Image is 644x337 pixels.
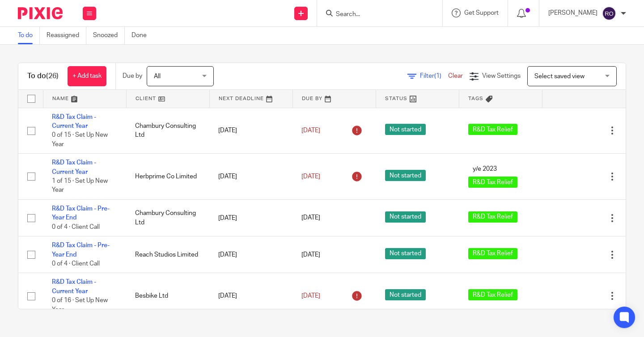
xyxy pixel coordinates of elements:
a: Done [131,27,153,44]
span: Not started [385,170,426,181]
span: (26) [46,72,59,80]
span: R&D Tax Relief [468,124,517,135]
td: Chambury Consulting Ltd [126,108,209,154]
td: Reach Studios Limited [126,236,209,273]
span: 0 of 4 · Client Call [52,261,100,267]
a: Snoozed [93,27,125,44]
td: [DATE] [209,200,292,236]
a: Clear [448,73,463,79]
span: R&D Tax Relief [468,177,517,188]
a: R&D Tax Claim - Current Year [52,114,96,129]
span: 0 of 16 · Set Up New Year [52,297,108,313]
span: Not started [385,124,426,135]
span: [DATE] [301,127,320,134]
td: [DATE] [209,236,292,273]
a: + Add task [68,66,106,86]
span: [DATE] [301,293,320,299]
a: R&D Tax Claim - Pre-Year End [52,206,110,221]
a: R&D Tax Claim - Current Year [52,279,96,294]
img: svg%3E [602,6,616,21]
a: Reassigned [47,27,86,44]
span: 0 of 15 · Set Up New Year [52,132,108,147]
span: Get Support [464,10,499,16]
td: [DATE] [209,273,292,319]
td: Chambury Consulting Ltd [126,200,209,236]
span: All [154,73,161,80]
input: Search [335,11,415,19]
span: Not started [385,289,426,300]
span: Select saved view [534,73,585,80]
span: R&D Tax Relief [468,211,517,223]
span: Filter [420,73,448,79]
span: R&D Tax Relief [468,289,517,300]
span: R&D Tax Relief [468,248,517,259]
a: R&D Tax Claim - Pre-Year End [52,242,110,257]
a: To do [18,27,40,44]
span: View Settings [482,73,521,79]
span: Not started [385,211,426,223]
p: [PERSON_NAME] [548,8,597,17]
span: Not started [385,248,426,259]
span: [DATE] [301,252,320,258]
span: 0 of 4 · Client Call [52,224,100,230]
td: Herbprime Co Limited [126,154,209,200]
img: Pixie [18,7,63,19]
span: [DATE] [301,215,320,221]
td: [DATE] [209,108,292,154]
td: Besbike Ltd [126,273,209,319]
a: R&D Tax Claim - Current Year [52,160,96,175]
span: [DATE] [301,173,320,180]
p: Due by [123,72,142,80]
span: Tags [468,96,483,101]
td: [DATE] [209,154,292,200]
span: y/e 2023 [468,163,501,174]
span: 1 of 15 · Set Up New Year [52,178,108,194]
h1: To do [27,72,59,81]
span: (1) [434,73,441,79]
